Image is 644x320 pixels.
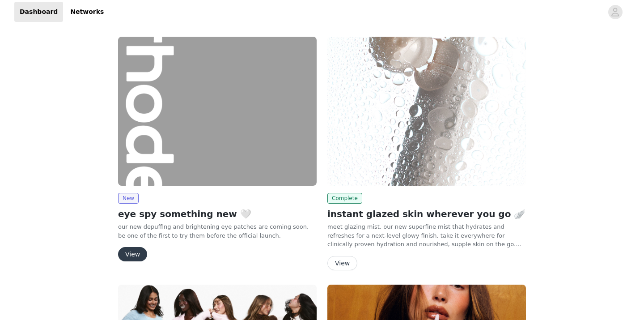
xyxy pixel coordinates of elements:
button: View [118,247,147,261]
div: avatar [611,5,619,19]
img: rhode skin [118,37,317,186]
img: rhode skin [327,37,526,186]
span: Complete [327,193,362,204]
a: View [118,251,147,258]
h2: eye spy something new 🤍 [118,207,317,221]
span: New [118,193,139,204]
a: Dashboard [14,2,63,22]
p: meet glazing mist, our new superfine mist that hydrates and refreshes for a next-level glowy fini... [327,222,526,249]
h2: instant glazed skin wherever you go 🪽 [327,207,526,221]
a: Networks [65,2,109,22]
a: View [327,260,357,267]
p: our new depuffing and brightening eye patches are coming soon. be one of the first to try them be... [118,222,317,240]
button: View [327,256,357,270]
